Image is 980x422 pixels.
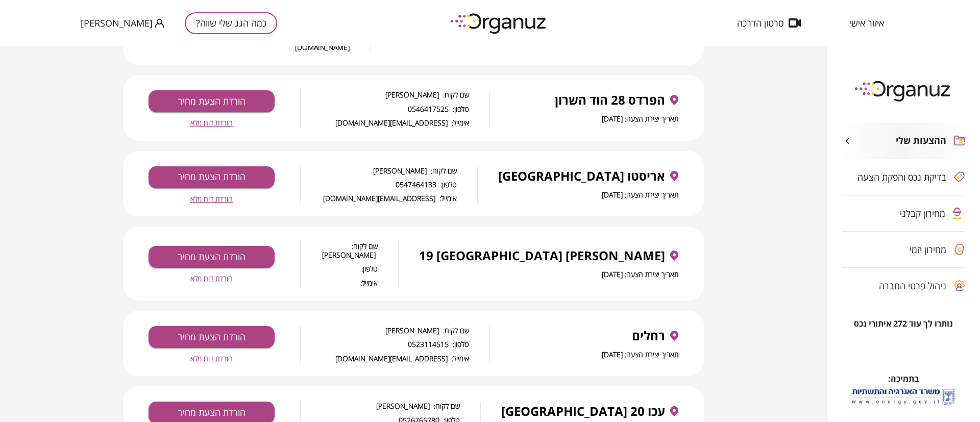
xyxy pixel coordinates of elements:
button: כמה הגג שלי שווה? [185,12,277,34]
button: הורדת הצעת מחיר [149,166,275,188]
img: logo [847,77,960,105]
span: רחלים [632,329,665,343]
span: אימייל: [EMAIL_ADDRESS][DOMAIN_NAME] [301,354,469,363]
button: [PERSON_NAME] [81,17,164,30]
button: סרטון הדרכה [722,18,816,28]
span: [PERSON_NAME] 19 [GEOGRAPHIC_DATA] [419,249,665,263]
span: תאריך יצירת הצעה: [DATE] [602,350,678,359]
span: אימייל: [EMAIL_ADDRESS][DOMAIN_NAME] [301,118,469,127]
span: שם לקוח: [PERSON_NAME] [301,242,378,260]
img: לוגו משרד האנרגיה [850,385,957,409]
span: סרטון הדרכה [737,18,783,28]
button: הורדת דוח מלא [190,118,233,127]
button: הורדת דוח מלא [190,354,233,363]
button: איזור אישי [834,18,899,28]
span: טלפון: 0523114515 [301,340,469,349]
button: הורדת הצעת מחיר [149,326,275,348]
button: הורדת דוח מלא [190,194,233,203]
span: טלפון: [301,264,378,273]
span: תאריך יצירת הצעה: [DATE] [602,114,678,123]
span: בדיקת נכס והפקת הצעה [857,172,946,182]
span: ההצעות שלי [896,135,946,146]
span: בתמיכה: [888,373,919,384]
span: אימייל: [EMAIL_ADDRESS][DOMAIN_NAME] [301,194,457,203]
span: אימייל: [301,279,378,287]
span: איזור אישי [849,18,884,28]
span: [PERSON_NAME] [81,18,153,28]
span: שם לקוח: [PERSON_NAME] [301,326,469,335]
span: הפרדס 28 הוד השרון [555,93,665,107]
span: שם לקוח: [PERSON_NAME] [301,90,469,99]
span: נותרו לך עוד 272 איתורי נכס [854,319,953,329]
img: logo [443,9,555,37]
span: טלפון: 0547464133 [301,180,457,189]
span: תאריך יצירת הצעה: [DATE] [602,269,678,279]
span: שם לקוח: [PERSON_NAME] [301,166,457,175]
button: הורדת דוח מלא [190,274,233,283]
span: תאריך יצירת הצעה: [DATE] [602,190,678,200]
span: אריסטו [GEOGRAPHIC_DATA] [498,169,665,183]
span: אימייל: [EMAIL_ADDRESS][DOMAIN_NAME] [290,25,350,52]
button: בדיקת נכס והפקת הצעה [842,159,965,195]
button: הורדת הצעת מחיר [149,90,275,112]
span: טלפון: 0546417525 [301,105,469,113]
span: עכו 20 [GEOGRAPHIC_DATA] [501,404,665,418]
span: שם לקוח: [PERSON_NAME] [301,402,460,410]
button: ההצעות שלי [842,123,965,159]
button: הורדת הצעת מחיר [149,246,275,268]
